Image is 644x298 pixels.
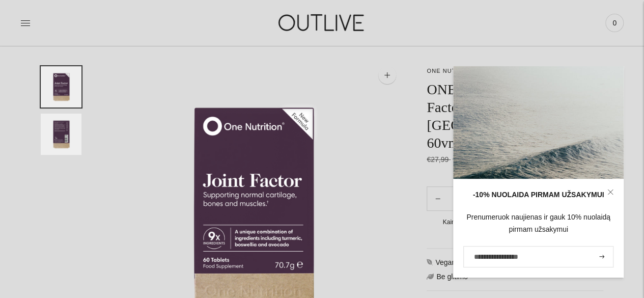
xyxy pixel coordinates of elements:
div: Prenumeruok naujienas ir gauk 10% nuolaidą pirmam užsakymui [463,211,613,236]
button: Translation missing: en.general.accessibility.image_thumbail [41,66,81,107]
img: OUTLIVE [259,5,386,40]
span: €22,39 [453,155,474,164]
a: 0 [605,12,624,34]
div: -10% NUOLAIDA PIRMAM UŽSAKYMUI [463,189,613,201]
input: Product quantity [449,191,464,206]
button: Translation missing: en.general.accessibility.image_thumbail [41,114,81,155]
s: €27,99 [427,155,451,164]
button: Add product quantity [427,186,449,211]
div: Kaina su mokesčiais. apskaičiuojama apmokėjimo metu. [427,217,603,238]
span: 0 [607,16,622,30]
a: ONE NUTRITION [427,68,478,74]
h1: ONE NUTRITION Joint Factor - Sąnariams ir [GEOGRAPHIC_DATA] 60vnt [427,80,603,152]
